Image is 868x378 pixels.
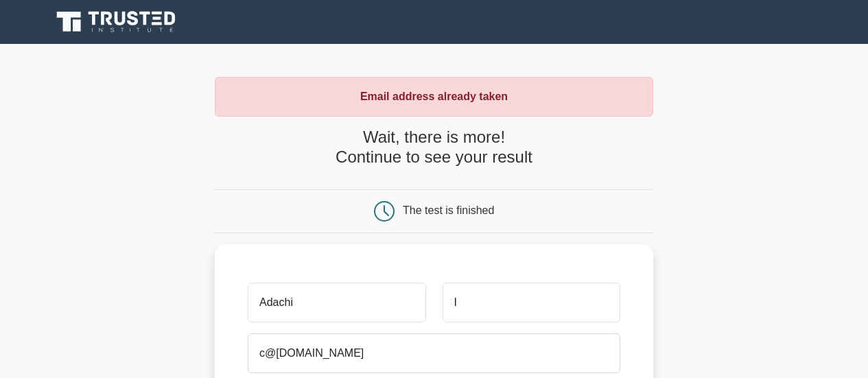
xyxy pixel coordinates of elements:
[215,128,653,167] h4: Wait, there is more! Continue to see your result
[443,283,620,322] input: Last name
[248,333,620,373] input: Email
[360,91,508,102] strong: Email address already taken
[403,204,494,216] div: The test is finished
[248,283,425,322] input: First name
